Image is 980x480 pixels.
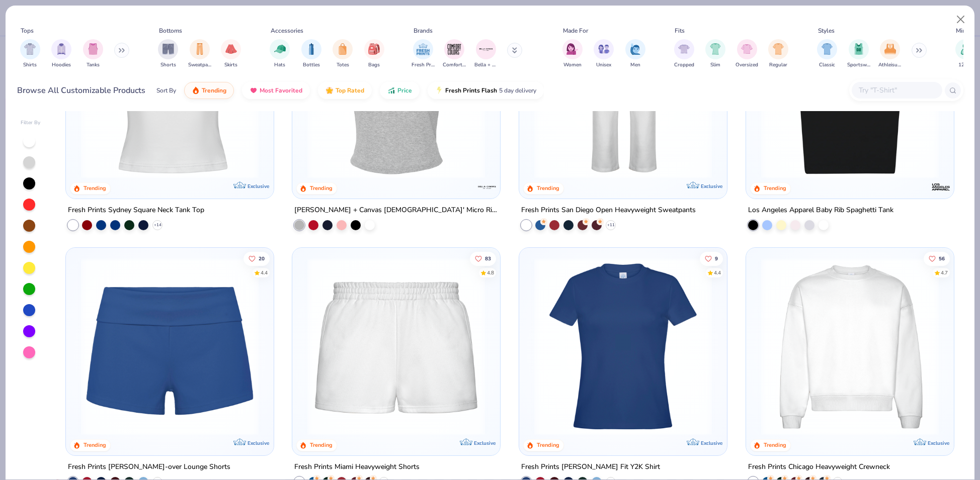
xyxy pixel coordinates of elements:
div: filter for Men [625,39,645,69]
img: TopRated.gif [325,86,334,94]
span: 20 [259,256,265,261]
span: 9 [715,256,718,261]
span: Oversized [736,61,758,69]
div: filter for Oversized [736,39,758,69]
div: filter for Slim [705,39,725,69]
button: filter button [221,39,241,69]
div: filter for Regular [768,39,788,69]
img: Los Angeles Apparel logo [931,176,951,197]
span: Exclusive [701,440,722,446]
button: filter button [412,39,435,69]
button: filter button [364,39,384,69]
div: Filter By [21,119,41,127]
button: filter button [878,39,902,69]
button: filter button [301,39,321,69]
button: filter button [20,39,40,69]
span: Top Rated [336,86,364,94]
div: filter for Totes [333,39,353,69]
span: Athleisure [878,61,902,69]
span: Skirts [224,61,237,69]
img: Skirts Image [225,43,237,55]
div: 4.8 [487,269,495,277]
div: Fresh Prints Chicago Heavyweight Crewneck [748,461,890,473]
div: filter for Shirts [20,39,40,69]
div: filter for Bella + Canvas [474,39,498,69]
span: 12-17 [958,61,972,69]
button: Price [380,82,420,99]
img: 2b7564bd-f87b-4f7f-9c6b-7cf9a6c4e730 [263,258,451,435]
span: Price [397,86,412,94]
div: Fresh Prints [PERSON_NAME]-over Lounge Shorts [68,461,230,473]
button: filter button [188,39,211,69]
img: Classic Image [822,43,833,55]
button: Top Rated [318,82,372,99]
img: Fresh Prints Image [416,42,431,57]
div: Styles [818,26,835,35]
span: Most Favorited [260,86,302,94]
div: 4.4 [261,269,268,277]
button: filter button [443,39,466,69]
div: filter for Hoodies [51,39,71,69]
img: Shorts Image [162,43,174,55]
img: Comfort Colors Image [447,42,462,57]
div: Los Angeles Apparel Baby Rib Spaghetti Tank [748,204,893,216]
img: 1358499d-a160-429c-9f1e-ad7a3dc244c9 [756,258,944,435]
div: filter for Women [562,39,583,69]
button: filter button [474,39,498,69]
div: filter for Tanks [83,39,103,69]
img: df5250ff-6f61-4206-a12c-24931b20f13c [529,1,717,178]
img: most_fav.gif [250,86,258,94]
span: Sweatpants [188,61,211,69]
button: filter button [625,39,645,69]
span: Exclusive [247,440,269,446]
img: Sportswear Image [853,43,864,55]
button: Like [470,252,497,266]
div: filter for Fresh Prints [412,39,435,69]
button: filter button [674,39,694,69]
button: Like [243,252,270,266]
div: filter for Comfort Colors [443,39,466,69]
span: Hoodies [52,61,71,69]
span: Exclusive [474,440,496,446]
span: Exclusive [701,182,722,189]
img: aa15adeb-cc10-480b-b531-6e6e449d5067 [302,1,490,178]
span: 83 [485,256,492,261]
img: Bella + Canvas Image [478,42,494,57]
div: Sort By [156,86,176,95]
div: Fresh Prints Sydney Square Neck Tank Top [68,204,204,216]
span: Cropped [674,61,694,69]
div: Bottoms [159,26,182,35]
input: Try "T-Shirt" [858,84,935,96]
button: Trending [184,82,234,99]
div: filter for Sportswear [847,39,870,69]
button: Close [951,10,970,29]
span: Sportswear [847,61,870,69]
span: Unisex [596,61,611,69]
img: Women Image [566,43,578,55]
img: Hats Image [274,43,286,55]
span: Exclusive [928,440,949,446]
img: 63ed7c8a-03b3-4701-9f69-be4b1adc9c5f [263,1,451,178]
div: 4.4 [714,269,721,277]
div: Browse All Customizable Products [17,84,145,97]
div: filter for Sweatpants [188,39,211,69]
img: 12-17 Image [960,43,971,55]
div: filter for Cropped [674,39,694,69]
span: Bella + Canvas [474,61,498,69]
button: filter button [158,39,178,69]
div: Tops [21,26,34,35]
div: filter for Athleisure [878,39,902,69]
img: d60be0fe-5443-43a1-ac7f-73f8b6aa2e6e [76,258,264,435]
img: Bags Image [368,43,379,55]
img: Men Image [630,43,641,55]
img: flash.gif [435,86,443,94]
img: Unisex Image [598,43,610,55]
div: filter for Hats [270,39,290,69]
span: 56 [939,256,945,261]
button: Fresh Prints Flash5 day delivery [428,82,544,99]
span: Fresh Prints [412,61,435,69]
img: Tanks Image [88,43,99,55]
span: Men [630,61,640,69]
span: Classic [819,61,835,69]
img: af8dff09-eddf-408b-b5dc-51145765dcf2 [302,258,490,435]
